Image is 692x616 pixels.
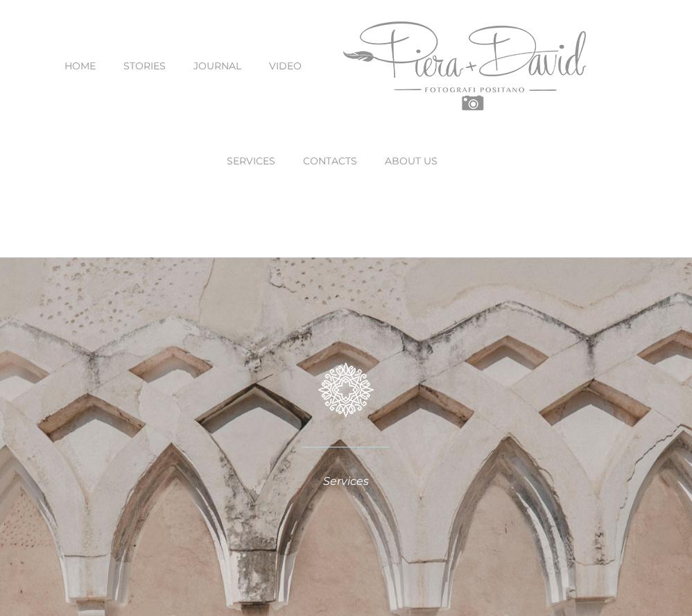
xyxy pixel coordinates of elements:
a: ABOUT US [385,132,438,190]
span: VIDEO [269,61,302,71]
span: JOURNAL [193,61,241,71]
span: HOME [64,61,96,71]
span: CONTACTS [303,156,357,166]
a: VIDEO [269,37,302,95]
img: Piera Plus David Photography Positano Logo [343,22,586,110]
a: JOURNAL [193,37,241,95]
span: SERVICES [227,156,275,166]
a: SERVICES [227,132,275,190]
a: HOME [64,37,96,95]
em: Services [323,474,369,488]
span: STORIES [123,61,166,71]
img: ghiri_bianco [318,363,374,417]
span: ABOUT US [385,156,438,166]
a: STORIES [123,37,166,95]
a: CONTACTS [303,132,357,190]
